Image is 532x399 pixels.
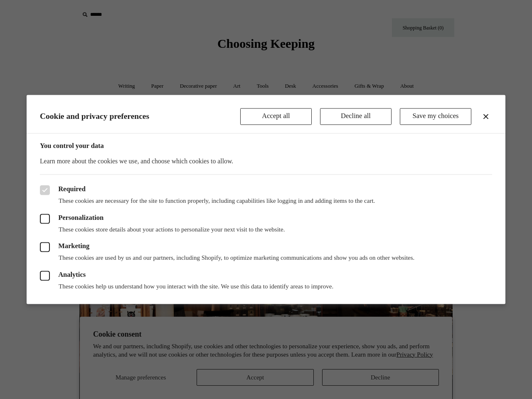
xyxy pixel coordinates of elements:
[40,254,492,263] p: These cookies are used by us and our partners, including Shopify, to optimize marketing communica...
[40,112,240,121] h2: Cookie and privacy preferences
[40,156,492,166] p: Learn more about the cookies we use, and choose which cookies to allow.
[40,197,492,206] p: These cookies are necessary for the site to function properly, including capabilities like loggin...
[40,142,492,150] h3: You control your data
[40,271,492,281] label: Analytics
[240,108,312,125] button: Accept all
[400,108,471,125] button: Save my choices
[40,214,492,224] label: Personalization
[40,242,492,252] label: Marketing
[40,226,492,234] p: These cookies store details about your actions to personalize your next visit to the website.
[320,108,392,125] button: Decline all
[481,111,491,121] button: Close dialog
[40,185,492,195] label: Required
[40,283,492,291] p: These cookies help us understand how you interact with the site. We use this data to identify are...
